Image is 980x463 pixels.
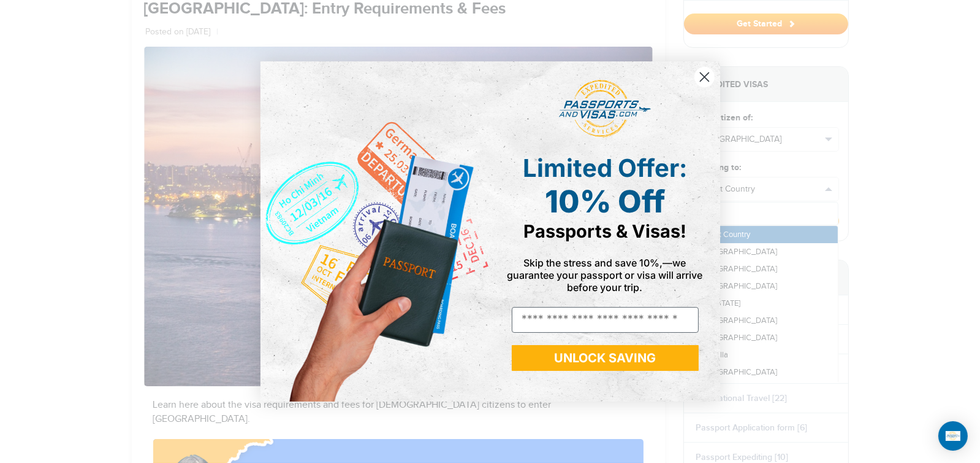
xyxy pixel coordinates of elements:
span: Limited Offer: [523,153,687,183]
span: 10% Off [545,183,665,220]
button: UNLOCK SAVING [512,345,699,371]
div: Open Intercom Messenger [938,421,968,451]
span: Passports & Visas! [523,220,686,242]
button: Close dialog [694,66,715,88]
img: passports and visas [559,80,651,138]
span: Skip the stress and save 10%,—we guarantee your passport or visa will arrive before your trip. [507,257,703,294]
img: de9cda0d-0715-46ca-9a25-073762a91ba7.png [260,61,490,401]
